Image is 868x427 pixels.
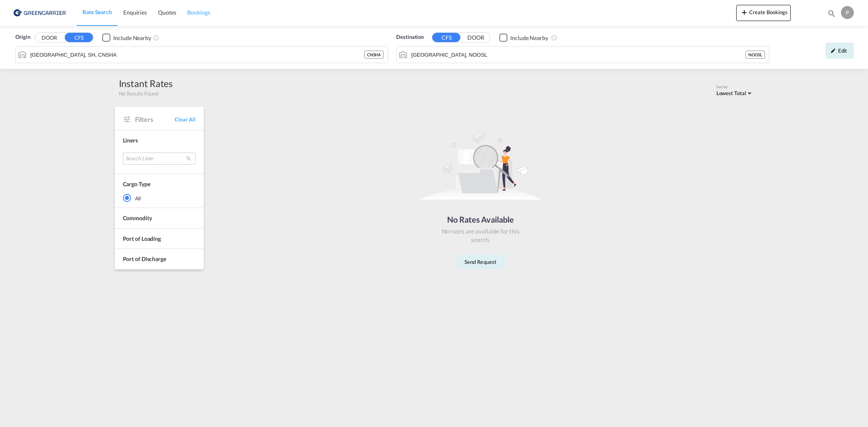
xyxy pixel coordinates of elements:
[827,9,836,18] md-icon: icon-magnify
[440,214,521,225] div: No Rates Available
[551,34,558,41] md-icon: Unchecked: Ignores neighbouring ports when fetching rates.Checked : Includes neighbouring ports w...
[153,34,159,41] md-icon: Unchecked: Ignores neighbouring ports when fetching rates.Checked : Includes neighbouring ports w...
[35,33,63,42] button: DOOR
[841,6,854,19] div: P
[462,33,490,42] button: DOOR
[123,235,161,242] span: Port of Loading
[123,9,147,16] span: Enquiries
[716,88,754,97] md-select: Select: Lowest Total
[716,90,746,96] span: Lowest Total
[716,85,754,90] div: Sort by
[739,7,749,17] md-icon: icon-plus 400-fg
[16,47,388,63] md-input-container: Shanghai, SH, CNSHA
[119,90,158,97] span: No Results Found
[123,215,152,221] span: Commodity
[123,255,166,262] span: Port of Discharge
[826,42,854,59] div: icon-pencilEdit
[432,33,460,42] button: CFS
[499,33,548,42] md-checkbox: Checkbox No Ink
[736,5,791,21] button: icon-plus 400-fgCreate Bookings
[158,9,176,16] span: Quotes
[746,51,765,59] div: NOOSL
[440,227,521,244] div: No rates are available for this search.
[827,9,836,21] div: icon-magnify
[82,8,112,15] span: Rate Search
[364,51,384,59] div: CNSHA
[30,49,364,61] input: Search by Port
[12,4,67,22] img: e39c37208afe11efa9cb1d7a6ea7d6f5.png
[123,180,150,188] div: Cargo Type
[113,34,151,42] div: Include Nearby
[420,131,541,200] img: norateimg.svg
[123,194,196,202] md-radio-button: All
[135,115,175,124] span: Filters
[396,33,424,41] span: Destination
[411,49,746,61] input: Search by Port
[119,77,173,90] div: Instant Rates
[187,9,210,16] span: Bookings
[65,33,93,42] button: CFS
[456,255,505,269] button: Send Request
[510,34,548,42] div: Include Nearby
[175,116,195,123] span: Clear All
[102,33,151,42] md-checkbox: Checkbox No Ink
[15,33,30,41] span: Origin
[397,47,769,63] md-input-container: Oslo, NOOSL
[123,137,138,144] span: Liners
[830,48,836,53] md-icon: icon-pencil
